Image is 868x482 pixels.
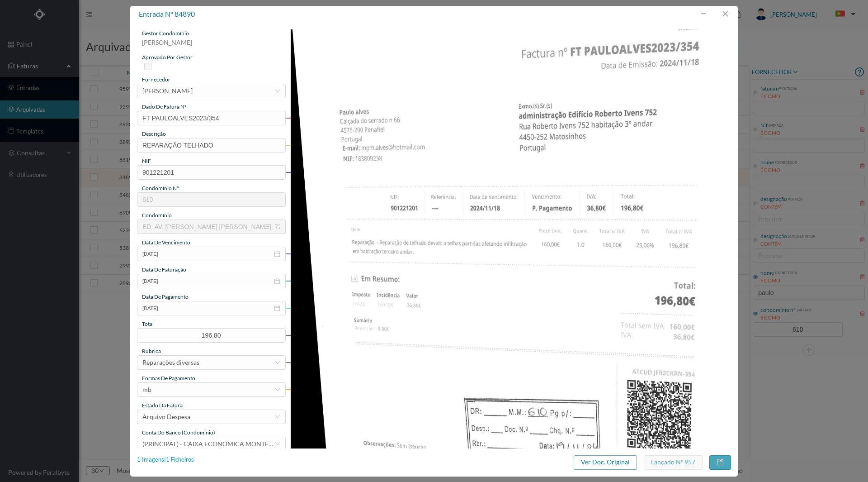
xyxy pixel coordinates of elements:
[137,38,286,53] div: [PERSON_NAME]
[142,383,151,396] div: mb
[574,455,637,470] button: Ver Doc. Original
[142,157,151,164] span: NIF
[137,455,194,464] div: 1 Imagens | 1 Ficheiros
[142,103,187,110] span: dado de fatura nº
[274,278,280,284] i: icon: calendar
[644,455,703,470] button: Lançado nº 957
[275,88,280,94] i: icon: down
[142,440,353,448] span: (PRINCIPAL) - CAIXA ECONOMICA MONTEPIO GERAL ([FINANCIAL_ID])
[275,414,280,420] i: icon: down
[142,402,183,409] span: estado da fatura
[142,54,193,61] span: aprovado por gestor
[142,239,190,246] span: data de vencimento
[142,185,179,191] span: condomínio nº
[142,356,199,369] div: Reparações diversas
[828,7,859,22] button: PT
[142,293,189,300] span: data de pagamento
[142,266,186,273] span: data de faturação
[142,30,189,37] span: gestor condomínio
[142,375,195,382] span: Formas de Pagamento
[275,387,280,392] i: icon: down
[274,251,280,257] i: icon: calendar
[275,360,280,365] i: icon: down
[142,130,166,137] span: descrição
[142,320,154,327] span: total
[139,10,195,18] span: entrada nº 84890
[142,410,190,424] div: Arquivo Despesa
[142,348,161,354] span: rubrica
[275,441,280,447] i: icon: down
[142,76,170,83] span: fornecedor
[142,84,193,98] div: Paulo Alves
[274,305,280,311] i: icon: calendar
[142,212,172,219] span: condomínio
[142,429,215,436] span: conta do banco (condominio)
